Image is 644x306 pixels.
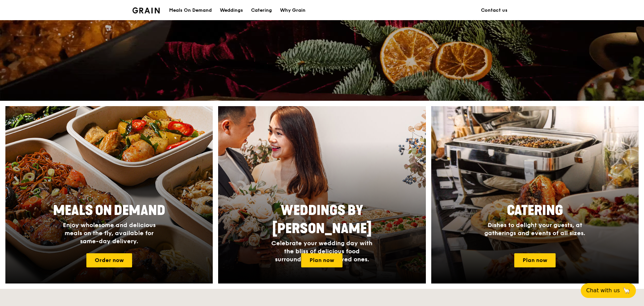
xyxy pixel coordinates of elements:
a: Plan now [301,253,343,267]
img: Grain [132,7,160,13]
span: Meals On Demand [53,203,165,219]
a: Weddings by [PERSON_NAME]Celebrate your wedding day with the bliss of delicious food surrounded b... [218,106,426,283]
a: Weddings [216,0,247,20]
div: Why Grain [280,0,306,20]
span: 🦙 [622,287,631,295]
div: Weddings [220,0,243,20]
div: Meals On Demand [169,0,212,20]
span: Chat with us [586,287,620,295]
a: Order now [86,253,132,267]
span: Enjoy wholesome and delicious meals on the fly, available for same-day delivery. [63,221,156,245]
button: Chat with us🦙 [581,283,636,298]
div: Catering [251,0,272,20]
span: Dishes to delight your guests, at gatherings and events of all sizes. [484,221,585,237]
span: Weddings by [PERSON_NAME] [272,203,372,237]
a: CateringDishes to delight your guests, at gatherings and events of all sizes.Plan now [431,106,639,283]
a: Catering [247,0,276,20]
img: weddings-card.4f3003b8.jpg [218,106,426,283]
span: Celebrate your wedding day with the bliss of delicious food surrounded by your loved ones. [271,239,372,263]
span: Catering [507,203,563,219]
a: Contact us [477,0,512,20]
img: catering-card.e1cfaf3e.jpg [431,106,639,283]
a: Plan now [514,253,556,267]
a: Meals On DemandEnjoy wholesome and delicious meals on the fly, available for same-day delivery.Or... [5,106,213,283]
a: Why Grain [276,0,310,20]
